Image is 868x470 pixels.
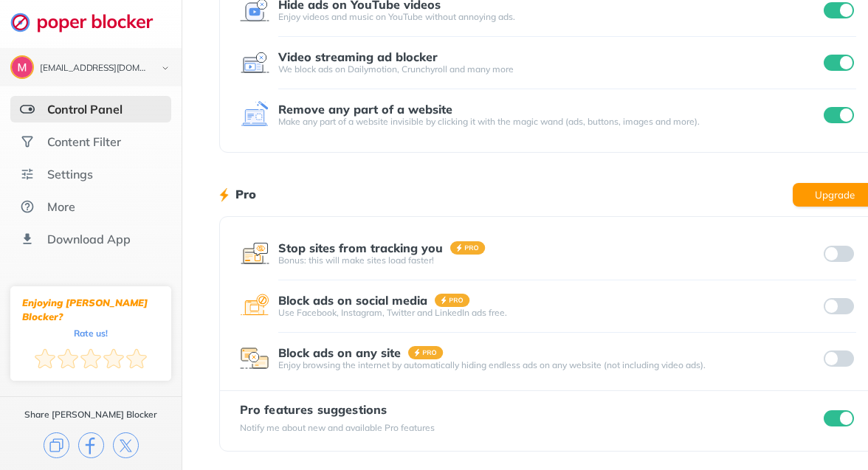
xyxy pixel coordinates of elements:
img: ACg8ocIDzXsnjsyBHVg_GSRbJVyj76p4jSz2BeCjNl7xW-ifi6A2mg=s96-c [12,57,32,77]
img: feature icon [240,48,269,77]
div: Share [PERSON_NAME] Blocker [24,409,157,421]
div: Control Panel [47,102,123,117]
img: feature icon [240,291,269,321]
div: Settings [47,167,93,182]
img: x.svg [113,432,139,458]
img: feature icon [240,239,269,269]
img: chevron-bottom-black.svg [156,61,174,76]
h1: Pro [235,184,256,204]
img: settings.svg [20,167,35,182]
div: Make any part of a website invisible by clicking it with the magic wand (ads, buttons, images and... [278,116,821,128]
img: download-app.svg [20,232,35,246]
img: about.svg [20,199,35,214]
img: lighting bolt [219,186,229,204]
img: pro-badge.svg [408,346,444,359]
div: Download App [47,232,131,246]
div: Block ads on any site [278,346,401,359]
img: pro-badge.svg [450,241,486,255]
div: matt-green@prodigy.net [40,63,149,74]
div: Block ads on social media [278,294,427,307]
div: Enjoy videos and music on YouTube without annoying ads. [278,11,821,23]
div: Stop sites from tracking you [278,241,443,255]
img: social.svg [20,134,35,149]
img: features-selected.svg [20,102,35,117]
div: We block ads on Dailymotion, Crunchyroll and many more [278,63,821,75]
img: logo-webpage.svg [10,12,169,32]
div: More [47,199,75,214]
div: Remove any part of a website [278,103,452,116]
div: Video streaming ad blocker [278,50,438,63]
div: Use Facebook, Instagram, Twitter and LinkedIn ads free. [278,307,821,319]
img: facebook.svg [78,432,104,458]
div: Bonus: this will make sites load faster! [278,255,821,266]
div: Rate us! [74,330,108,336]
img: copy.svg [44,432,69,458]
div: Enjoy browsing the internet by automatically hiding endless ads on any website (not including vid... [278,359,821,371]
img: feature icon [240,344,269,373]
img: pro-badge.svg [435,294,470,307]
div: Content Filter [47,134,121,149]
div: Enjoying [PERSON_NAME] Blocker? [22,296,159,324]
div: Pro features suggestions [240,403,435,416]
img: feature icon [240,100,269,130]
div: Notify me about new and available Pro features [240,422,435,434]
